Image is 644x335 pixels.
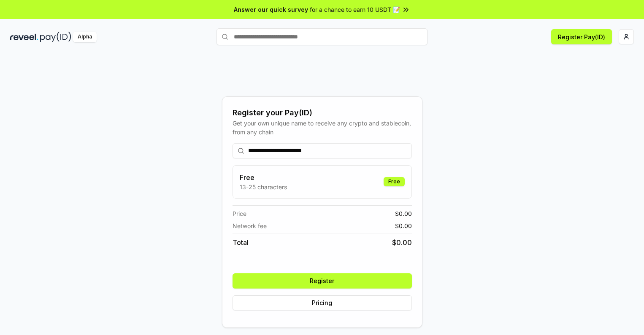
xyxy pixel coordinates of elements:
[233,209,246,218] span: Price
[10,32,38,42] img: reveel_dark
[240,182,287,191] p: 13-25 characters
[234,5,308,14] span: Answer our quick survey
[233,107,412,119] div: Register your Pay(ID)
[384,177,405,186] div: Free
[40,32,71,42] img: pay_id
[233,237,249,248] span: Total
[73,32,97,42] div: Alpha
[395,209,412,218] span: $ 0.00
[240,172,287,182] h3: Free
[233,295,412,310] button: Pricing
[233,119,412,136] div: Get your own unique name to receive any crypto and stablecoin, from any chain
[551,29,612,44] button: Register Pay(ID)
[395,221,412,230] span: $ 0.00
[233,221,267,230] span: Network fee
[310,5,400,14] span: for a chance to earn 10 USDT 📝
[392,237,412,248] span: $ 0.00
[233,273,412,289] button: Register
